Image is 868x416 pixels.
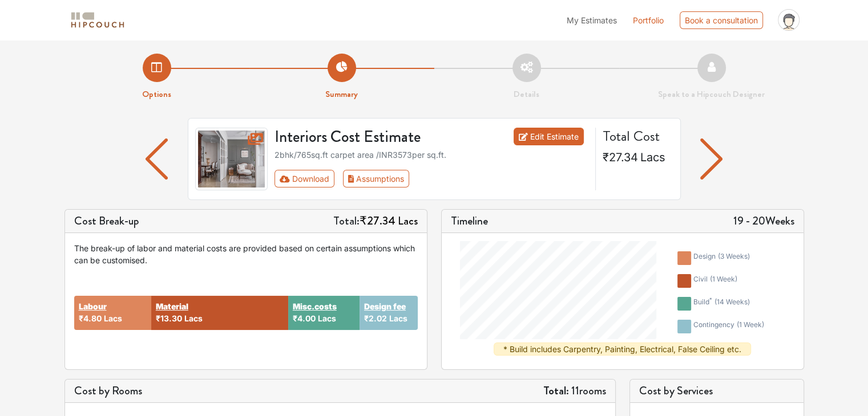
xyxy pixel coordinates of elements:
[700,138,722,180] img: arrow left
[156,313,182,323] span: ₹13.30
[195,128,268,190] img: gallery
[543,382,569,399] strong: Total:
[79,300,107,312] button: Labour
[184,313,203,323] span: Lacs
[714,297,750,306] span: ( 14 weeks )
[718,252,750,260] span: ( 3 weeks )
[274,170,588,187] div: Toolbar with button groups
[733,214,794,228] h5: 19 - 20 Weeks
[494,342,751,356] div: * Build includes Carpentry, Painting, Electrical, False Ceiling etc.
[514,128,584,145] a: Edit Estimate
[389,313,407,323] span: Lacs
[293,300,337,312] button: Misc.costs
[633,14,664,26] a: Portfolio
[74,242,418,266] div: The break-up of labor and material costs are provided based on certain assumptions which can be c...
[603,128,671,145] h4: Total Cost
[737,320,764,329] span: ( 1 week )
[451,214,488,228] h5: Timeline
[398,213,418,229] span: Lacs
[325,88,358,100] strong: Summary
[639,384,794,398] h5: Cost by Services
[274,149,588,161] div: 2bhk / 765 sq.ft carpet area /INR 3573 per sq.ft.
[318,313,336,323] span: Lacs
[274,170,334,187] button: Download
[69,10,126,30] img: logo-horizontal.svg
[274,170,418,187] div: First group
[343,170,410,187] button: Assumptions
[693,297,750,311] div: build
[543,384,606,398] h5: 11 rooms
[74,214,139,228] h5: Cost Break-up
[333,214,418,228] h5: Total:
[360,213,395,229] span: ₹27.34
[364,300,406,312] button: Design fee
[693,274,737,288] div: civil
[603,150,638,164] span: ₹27.34
[104,313,122,323] span: Lacs
[146,138,168,180] img: arrow left
[514,88,539,100] strong: Details
[693,320,764,333] div: contingency
[268,128,486,147] h3: Interiors Cost Estimate
[693,251,750,265] div: design
[156,300,188,312] button: Material
[79,313,102,323] span: ₹4.80
[658,88,765,100] strong: Speak to a Hipcouch Designer
[69,7,126,33] span: logo-horizontal.svg
[567,15,617,25] span: My Estimates
[680,11,763,29] div: Book a consultation
[74,384,142,398] h5: Cost by Rooms
[293,313,316,323] span: ₹4.00
[710,275,737,283] span: ( 1 week )
[364,313,387,323] span: ₹2.02
[640,150,665,164] span: Lacs
[142,88,171,100] strong: Options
